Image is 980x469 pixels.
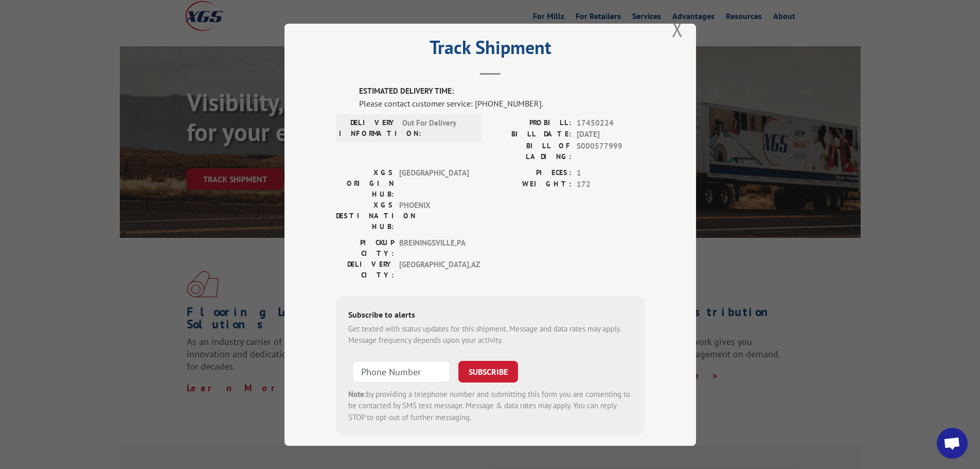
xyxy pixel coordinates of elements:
strong: Note: [348,389,366,398]
label: ESTIMATED DELIVERY TIME: [359,85,645,97]
label: WEIGHT: [490,179,572,190]
span: PHOENIX [399,199,469,232]
label: PICKUP CITY: [336,237,394,258]
span: 172 [577,179,645,190]
span: 1 [577,167,645,179]
div: Open chat [937,428,968,459]
label: DELIVERY CITY: [336,258,394,280]
span: 17450224 [577,117,645,129]
span: [GEOGRAPHIC_DATA] , AZ [399,258,469,280]
div: by providing a telephone number and submitting this form you are consenting to be contacted by SM... [348,388,632,423]
span: Out For Delivery [402,117,472,138]
button: SUBSCRIBE [458,360,518,382]
label: XGS DESTINATION HUB: [336,199,394,232]
h2: Track Shipment [336,40,645,60]
label: DELIVERY INFORMATION: [339,117,397,138]
input: Phone Number [352,360,450,382]
span: [GEOGRAPHIC_DATA] [399,167,469,199]
label: XGS ORIGIN HUB: [336,167,394,199]
label: PIECES: [490,167,572,179]
span: BREININGSVILLE , PA [399,237,469,258]
label: BILL OF LADING: [490,140,572,162]
div: Subscribe to alerts [348,308,632,323]
label: BILL DATE: [490,129,572,141]
div: Please contact customer service: [PHONE_NUMBER]. [359,97,645,109]
span: [DATE] [577,129,645,141]
button: Close modal [672,15,683,43]
label: PROBILL: [490,117,572,129]
div: Get texted with status updates for this shipment. Message and data rates may apply. Message frequ... [348,323,632,346]
span: S000577999 [577,140,645,162]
